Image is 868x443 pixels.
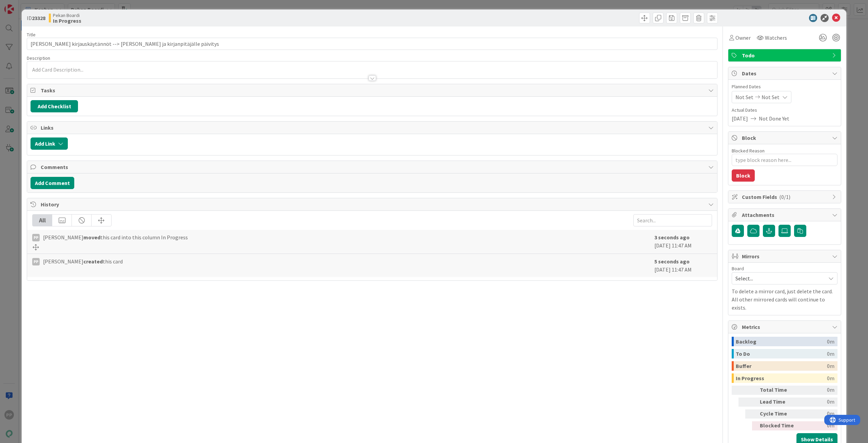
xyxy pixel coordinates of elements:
[760,409,797,419] div: Cycle Time
[800,409,834,419] div: 0m
[736,337,827,346] div: Backlog
[742,69,829,77] span: Dates
[762,93,780,101] span: Not Set
[742,193,829,201] span: Custom Fields
[742,134,829,142] span: Block
[41,86,705,94] span: Tasks
[760,386,797,395] div: Total Time
[827,373,834,383] div: 0m
[633,214,712,226] input: Search...
[31,177,74,189] button: Add Comment
[31,100,78,112] button: Add Checklist
[765,34,787,42] span: Watchers
[53,13,81,18] span: Pekan Boardi
[735,274,822,283] span: Select...
[736,361,827,371] div: Buffer
[760,398,797,407] div: Lead Time
[732,287,837,312] p: To delete a mirror card, just delete the card. All other mirrored cards will continue to exists.
[827,361,834,371] div: 0m
[53,18,81,23] b: In Progress
[83,258,103,265] b: created
[732,266,744,271] span: Board
[83,234,100,241] b: moved
[735,34,751,42] span: Owner
[800,421,834,430] div: 0m
[732,169,755,182] button: Block
[43,257,123,265] span: [PERSON_NAME] this card
[31,137,68,150] button: Add Link
[14,1,31,9] span: Support
[779,193,790,200] span: ( 0/1 )
[32,234,40,241] div: PP
[732,83,837,90] span: Planned Dates
[760,421,797,430] div: Blocked Time
[41,200,705,208] span: History
[742,211,829,219] span: Attachments
[27,32,36,38] label: Title
[27,55,50,61] span: Description
[41,163,705,171] span: Comments
[800,398,834,407] div: 0m
[827,337,834,346] div: 0m
[742,252,829,260] span: Mirrors
[33,215,52,226] div: All
[654,257,712,274] div: [DATE] 11:47 AM
[654,234,690,241] b: 3 seconds ago
[27,14,45,22] span: ID
[32,258,40,265] div: PP
[742,51,829,59] span: Todo
[732,107,837,114] span: Actual Dates
[735,93,753,101] span: Not Set
[800,386,834,395] div: 0m
[654,258,690,265] b: 5 seconds ago
[732,148,765,154] label: Blocked Reason
[736,349,827,358] div: To Do
[41,124,705,132] span: Links
[27,38,717,50] input: type card name here...
[654,233,712,250] div: [DATE] 11:47 AM
[759,114,789,123] span: Not Done Yet
[742,323,829,331] span: Metrics
[827,349,834,358] div: 0m
[732,114,748,123] span: [DATE]
[736,373,827,383] div: In Progress
[43,233,188,241] span: [PERSON_NAME] this card into this column In Progress
[32,15,45,21] b: 23328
